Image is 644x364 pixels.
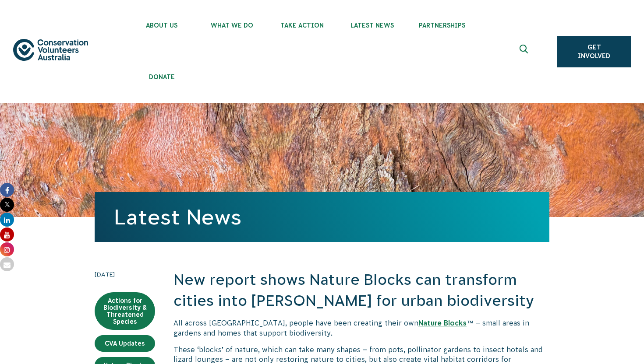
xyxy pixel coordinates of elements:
time: [DATE] [95,269,155,279]
a: Get Involved [557,36,631,67]
span: All across [GEOGRAPHIC_DATA], people have been creating their own [173,319,418,327]
span: Expand search box [520,45,531,59]
a: Latest News [114,205,241,229]
h2: New report shows Nature Blocks can transform cities into [PERSON_NAME] for urban biodiversity [173,269,549,311]
span: ™ – small areas in gardens and homes that support biodiversity. [173,319,529,336]
span: Latest News [337,22,407,29]
button: Expand search box Close search box [514,41,535,62]
span: What We Do [197,22,267,29]
span: Take Action [267,22,337,29]
a: CVA Updates [95,335,155,352]
span: About Us [127,22,197,29]
a: Actions for Biodiversity & Threatened Species [95,292,155,330]
span: Donate [127,73,197,80]
img: logo.svg [13,39,88,61]
span: Partnerships [407,22,477,29]
a: Nature Blocks [418,319,467,327]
